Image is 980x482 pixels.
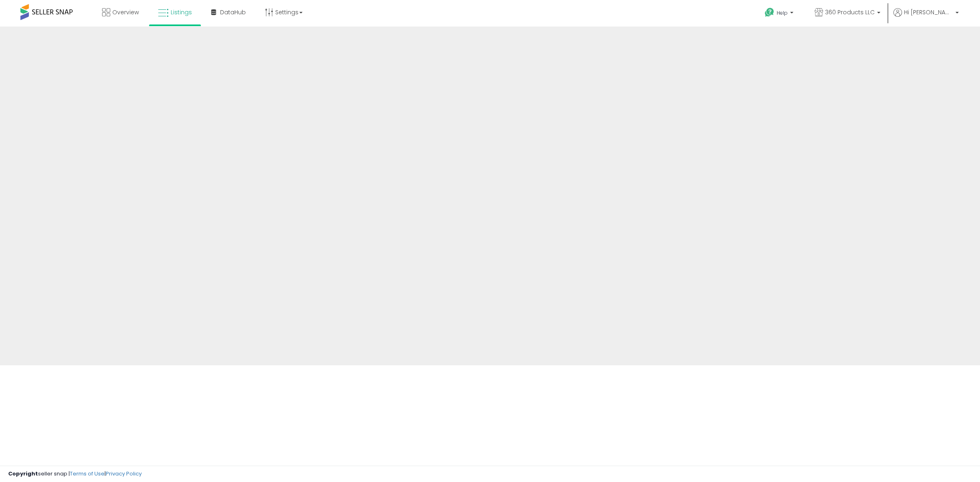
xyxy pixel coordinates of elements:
span: Hi [PERSON_NAME] [904,8,953,16]
span: DataHub [220,8,246,16]
span: 360 Products LLC [825,8,875,16]
a: Help [758,1,802,27]
span: Help [777,9,788,16]
a: Hi [PERSON_NAME] [893,8,959,27]
span: Listings [171,8,192,16]
i: Get Help [764,7,775,18]
span: Overview [112,8,139,16]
